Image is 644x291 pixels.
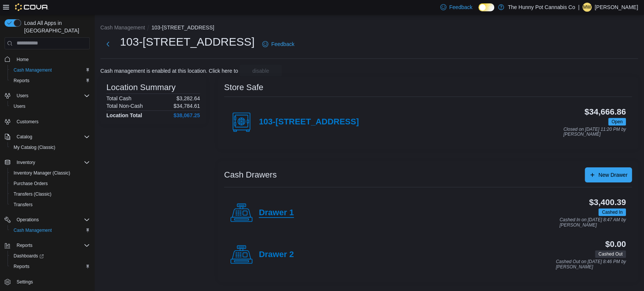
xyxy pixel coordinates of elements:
[11,190,90,199] span: Transfers (Classic)
[478,11,479,12] span: Dark Mode
[14,91,31,100] button: Users
[14,253,44,259] span: Dashboards
[605,240,626,249] h3: $0.00
[11,66,90,75] span: Cash Management
[17,159,35,165] span: Inventory
[14,117,41,126] a: Customers
[100,25,145,31] button: Cash Management
[612,118,622,125] span: Open
[11,168,73,178] a: Inventory Manager (Classic)
[508,3,575,12] p: The Hunny Pot Cannabis Co
[602,209,622,216] span: Cashed In
[174,103,200,109] p: $34,784.61
[8,251,93,261] a: Dashboards
[11,200,35,209] a: Transfers
[11,262,32,271] a: Reports
[11,66,55,75] a: Cash Management
[240,65,282,77] button: disable
[11,102,28,111] a: Users
[14,170,70,176] span: Inventory Manager (Classic)
[17,134,32,140] span: Catalog
[11,251,90,260] span: Dashboards
[478,3,494,11] input: Dark Mode
[259,37,297,52] a: Feedback
[14,55,90,64] span: Home
[174,112,200,118] h4: $38,067.25
[2,132,93,142] button: Catalog
[2,90,93,101] button: Users
[2,276,93,287] button: Settings
[14,277,36,286] a: Settings
[252,67,269,75] span: disable
[584,107,626,116] h3: $34,666.86
[2,116,93,127] button: Customers
[14,103,25,109] span: Users
[11,251,47,260] a: Dashboards
[224,170,277,179] h3: Cash Drawers
[556,259,626,270] p: Cashed Out on [DATE] 8:46 PM by [PERSON_NAME]
[14,215,90,224] span: Operations
[17,119,38,125] span: Customers
[11,262,90,271] span: Reports
[595,250,626,258] span: Cashed Out
[14,78,29,84] span: Reports
[8,142,93,153] button: My Catalog (Classic)
[106,112,142,118] h4: Location Total
[578,3,579,12] p: |
[8,199,93,210] button: Transfers
[17,93,28,99] span: Users
[11,226,90,235] span: Cash Management
[559,217,626,228] p: Cashed In on [DATE] 8:47 AM by [PERSON_NAME]
[8,75,93,86] button: Reports
[595,3,638,12] p: [PERSON_NAME]
[2,157,93,168] button: Inventory
[271,40,294,48] span: Feedback
[449,3,472,11] span: Feedback
[17,217,39,223] span: Operations
[11,179,51,188] a: Purchase Orders
[585,167,632,182] button: New Drawer
[14,215,42,224] button: Operations
[11,179,90,188] span: Purchase Orders
[8,168,93,178] button: Inventory Manager (Classic)
[11,168,90,178] span: Inventory Manager (Classic)
[8,65,93,75] button: Cash Management
[14,117,90,126] span: Customers
[598,208,626,216] span: Cashed In
[100,68,238,74] p: Cash management is enabled at this location. Click here to
[598,171,627,179] span: New Drawer
[17,57,29,63] span: Home
[17,279,33,285] span: Settings
[598,251,622,257] span: Cashed Out
[14,241,90,250] span: Reports
[11,102,90,111] span: Users
[2,214,93,225] button: Operations
[14,277,90,286] span: Settings
[100,24,638,33] nav: An example of EuiBreadcrumbs
[8,261,93,272] button: Reports
[14,158,38,167] button: Inventory
[583,3,591,12] span: MW
[14,132,35,141] button: Catalog
[11,143,58,152] a: My Catalog (Classic)
[11,200,90,209] span: Transfers
[259,117,359,127] h4: 103-[STREET_ADDRESS]
[100,37,115,52] button: Next
[106,95,131,101] h6: Total Cash
[259,250,294,260] h4: Drawer 2
[14,158,90,167] span: Inventory
[224,83,263,92] h3: Store Safe
[151,25,214,31] button: 103-[STREET_ADDRESS]
[14,227,52,233] span: Cash Management
[8,101,93,112] button: Users
[17,242,32,248] span: Reports
[14,191,51,197] span: Transfers (Classic)
[11,190,54,199] a: Transfers (Classic)
[14,144,55,150] span: My Catalog (Classic)
[177,95,200,101] p: $3,282.64
[106,103,143,109] h6: Total Non-Cash
[608,118,626,126] span: Open
[14,55,32,64] a: Home
[11,226,55,235] a: Cash Management
[11,76,32,85] a: Reports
